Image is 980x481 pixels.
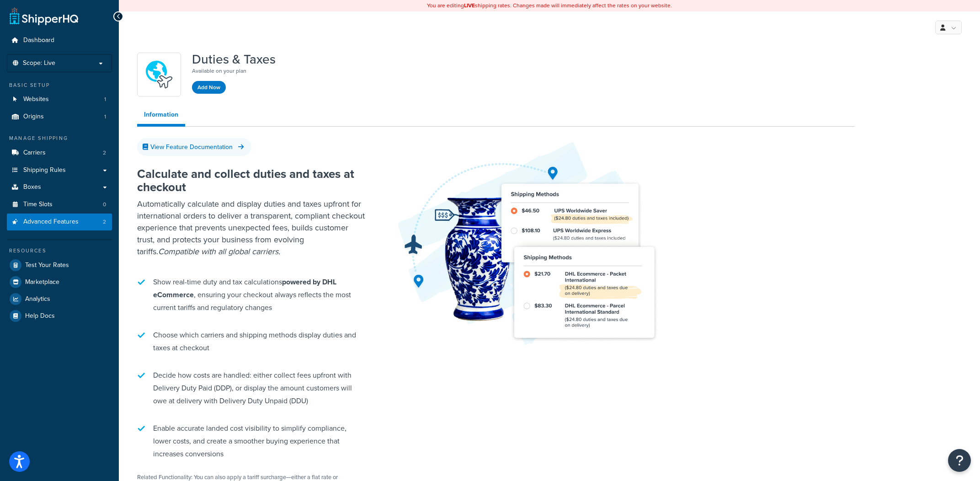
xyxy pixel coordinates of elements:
[192,81,226,94] button: Add Now
[143,59,175,91] img: icon-duo-feat-landed-cost-7136b061.png
[7,162,112,179] a: Shipping Rules
[7,91,112,108] li: Websites
[137,198,366,257] p: Automatically calculate and display duties and taxes upfront for international orders to deliver ...
[7,196,112,213] li: Time Slots
[7,247,112,255] div: Resources
[7,179,112,196] a: Boxes
[104,96,106,103] span: 1
[7,108,112,125] a: Origins1
[25,295,50,303] span: Analytics
[25,262,69,269] span: Test Your Rates
[23,59,55,67] span: Scope: Live
[7,308,112,324] a: Help Docs
[7,108,112,125] li: Origins
[137,324,366,359] li: Choose which carriers and shipping methods display duties and taxes at checkout
[7,196,112,213] a: Time Slots0
[7,274,112,290] a: Marketplace
[393,140,667,346] img: Duties & Taxes
[103,201,106,208] span: 0
[192,66,276,75] p: Available on your plan
[137,271,366,319] li: Show real-time duty and tax calculations , ensuring your checkout always reflects the most curren...
[137,138,251,156] a: View Feature Documentation
[192,53,276,66] h1: Duties & Taxes
[25,312,55,320] span: Help Docs
[7,81,112,89] div: Basic Setup
[103,149,106,157] span: 2
[7,214,112,230] a: Advanced Features2
[7,291,112,307] a: Analytics
[104,113,106,121] span: 1
[7,32,112,49] a: Dashboard
[7,134,112,142] div: Manage Shipping
[23,183,41,191] span: Boxes
[103,218,106,226] span: 2
[7,91,112,108] a: Websites1
[23,218,79,226] span: Advanced Features
[137,106,185,127] a: Information
[23,96,49,103] span: Websites
[464,1,475,10] b: LIVE
[23,113,44,121] span: Origins
[23,201,53,208] span: Time Slots
[948,449,971,472] button: Open Resource Center
[23,37,54,44] span: Dashboard
[137,167,366,193] h2: Calculate and collect duties and taxes at checkout
[137,364,366,412] li: Decide how costs are handled: either collect fees upfront with Delivery Duty Paid (DDP), or displ...
[137,417,366,465] li: Enable accurate landed cost visibility to simplify compliance, lower costs, and create a smoother...
[7,144,112,161] li: Carriers
[158,246,280,257] i: Compatible with all global carriers.
[23,166,66,174] span: Shipping Rules
[7,144,112,161] a: Carriers2
[25,278,59,286] span: Marketplace
[7,257,112,273] a: Test Your Rates
[23,149,46,157] span: Carriers
[7,214,112,230] li: Advanced Features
